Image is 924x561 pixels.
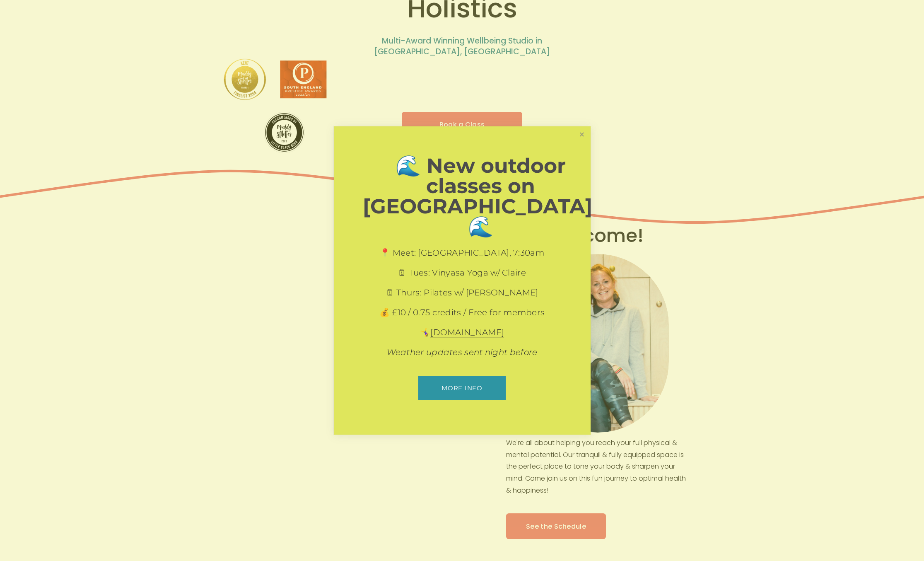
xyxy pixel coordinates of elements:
[418,376,506,400] a: More info
[363,287,562,298] p: 🗓 Thurs: Pilates w/ [PERSON_NAME]
[363,326,562,338] p: 🤸‍♀️
[363,267,562,278] p: 🗓 Tues: Vinyasa Yoga w/ Claire
[430,327,504,338] a: [DOMAIN_NAME]
[363,155,598,237] h1: 🌊 New outdoor classes on [GEOGRAPHIC_DATA]! 🌊
[387,347,538,357] em: Weather updates sent night before
[363,307,562,318] p: 💰 £10 / 0.75 credits / Free for members
[574,128,589,142] a: Close
[363,247,562,259] p: 📍 Meet: [GEOGRAPHIC_DATA], 7:30am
